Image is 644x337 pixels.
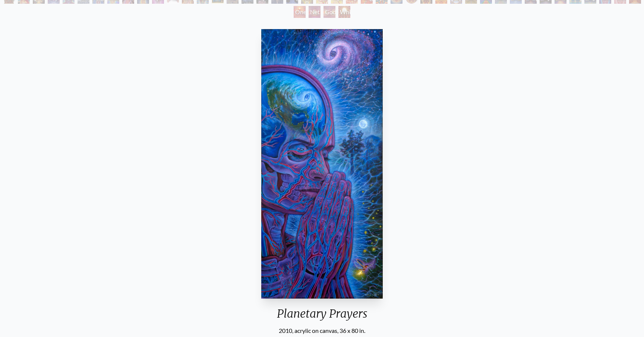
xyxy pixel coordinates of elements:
div: Godself [323,6,335,18]
img: Planetary-Prayers-2010-Alex-Grey-watermarked.jpeg [261,29,383,299]
div: One [294,6,306,18]
div: White Light [338,6,350,18]
div: Planetary Prayers [258,307,386,326]
div: 2010, acrylic on canvas, 36 x 80 in. [258,326,386,335]
div: Net of Being [309,6,321,18]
